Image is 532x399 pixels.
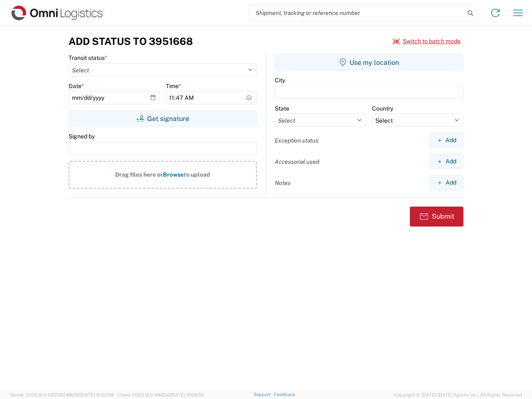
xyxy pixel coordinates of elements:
[410,207,463,227] button: Submit
[249,5,465,21] input: Shipment, tracking or reference number
[430,133,463,148] button: Add
[10,392,114,397] span: Server: 2025.19.0-b9208248b56
[274,392,295,397] a: Feedback
[69,54,107,62] label: Transit status
[372,105,393,112] label: Country
[69,110,257,127] button: Get signature
[170,392,204,397] span: [DATE] 10:06:59
[254,392,274,397] a: Support
[69,35,193,47] h3: Add Status to 3951668
[430,175,463,190] button: Add
[80,392,114,397] span: [DATE] 10:22:58
[275,105,289,112] label: State
[275,179,291,187] label: Notes
[275,158,319,165] label: Accessorial used
[184,171,210,178] span: to upload
[275,137,318,144] label: Exception status
[275,76,285,84] label: City
[69,133,95,140] label: Signed by
[275,54,463,71] button: Use my location
[393,34,461,48] button: Switch to batch mode
[163,171,184,178] span: Browse
[118,392,204,397] span: Client: 2025.19.0-1f462a1
[430,154,463,169] button: Add
[69,82,84,90] label: Date
[166,82,181,90] label: Time
[394,391,522,399] span: Copyright © [DATE]-[DATE] Agistix Inc., All Rights Reserved
[115,171,163,178] span: Drag files here or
